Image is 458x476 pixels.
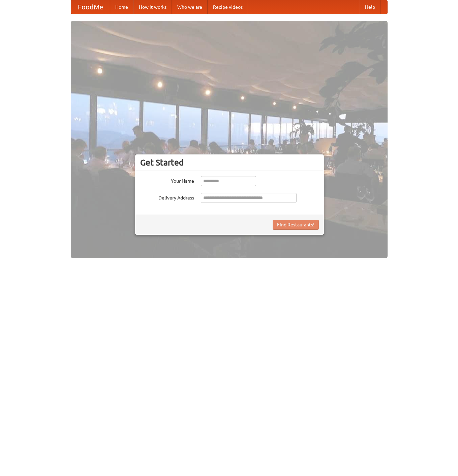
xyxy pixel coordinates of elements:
[110,0,133,14] a: Home
[172,0,208,14] a: Who we are
[140,176,194,184] label: Your Name
[208,0,248,14] a: Recipe videos
[140,193,194,201] label: Delivery Address
[360,0,380,14] a: Help
[133,0,172,14] a: How it works
[140,157,319,168] h3: Get Started
[273,220,319,230] button: Find Restaurants!
[71,0,110,14] a: FoodMe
